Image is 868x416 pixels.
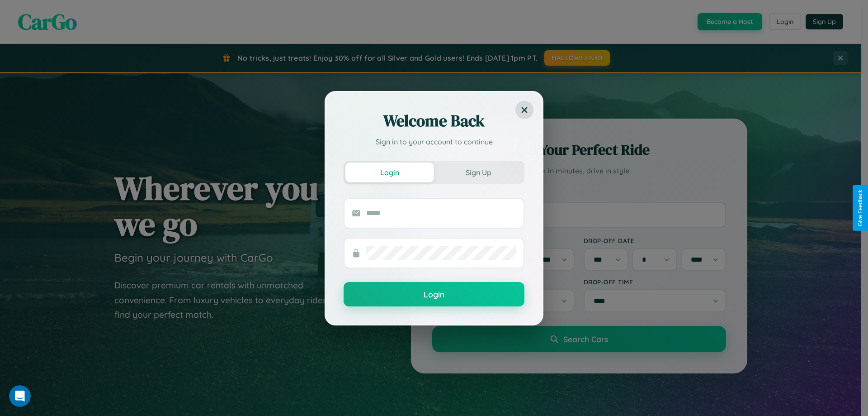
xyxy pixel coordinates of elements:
[344,136,524,147] p: Sign in to your account to continue
[9,385,31,407] iframe: Intercom live chat
[344,110,524,132] h2: Welcome Back
[345,163,434,182] button: Login
[344,282,524,306] button: Login
[857,190,863,226] div: Give Feedback
[434,163,523,182] button: Sign Up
